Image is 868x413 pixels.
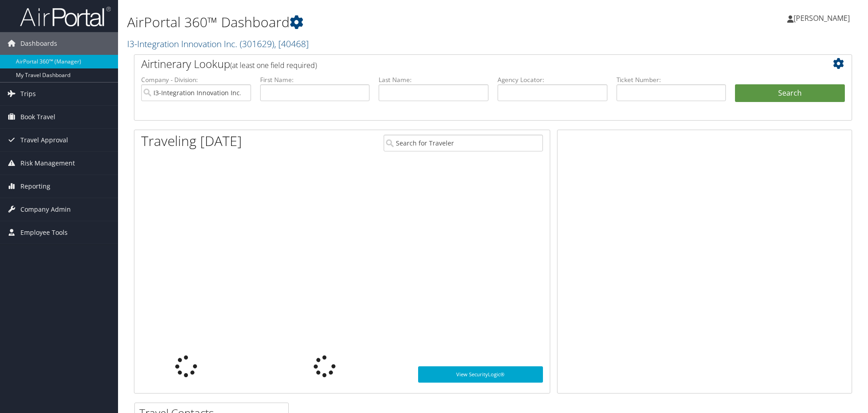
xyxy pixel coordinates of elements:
span: (at least one field required) [230,60,317,70]
label: Ticket Number: [616,75,726,84]
span: , [ 40468 ] [274,38,309,50]
img: airportal-logo.png [20,6,111,27]
h2: Airtinerary Lookup [141,56,785,72]
label: First Name: [260,75,370,84]
label: Last Name: [379,75,488,84]
span: Dashboards [20,32,57,55]
label: Agency Locator: [498,75,607,84]
h1: Traveling [DATE] [141,131,242,151]
span: Travel Approval [20,129,68,151]
label: Company - Division: [141,75,251,84]
a: View SecurityLogic® [418,366,543,383]
input: Search for Traveler [384,135,543,151]
span: Trips [20,83,36,105]
a: I3-Integration Innovation Inc. [127,38,309,50]
span: Reporting [20,175,50,198]
h1: AirPortal 360™ Dashboard [127,13,615,32]
span: Risk Management [20,152,75,175]
span: Company Admin [20,198,71,221]
span: ( 301629 ) [240,38,274,50]
span: [PERSON_NAME] [794,13,850,23]
button: Search [735,84,845,102]
span: Book Travel [20,106,55,128]
a: [PERSON_NAME] [787,5,859,32]
span: Employee Tools [20,221,68,244]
